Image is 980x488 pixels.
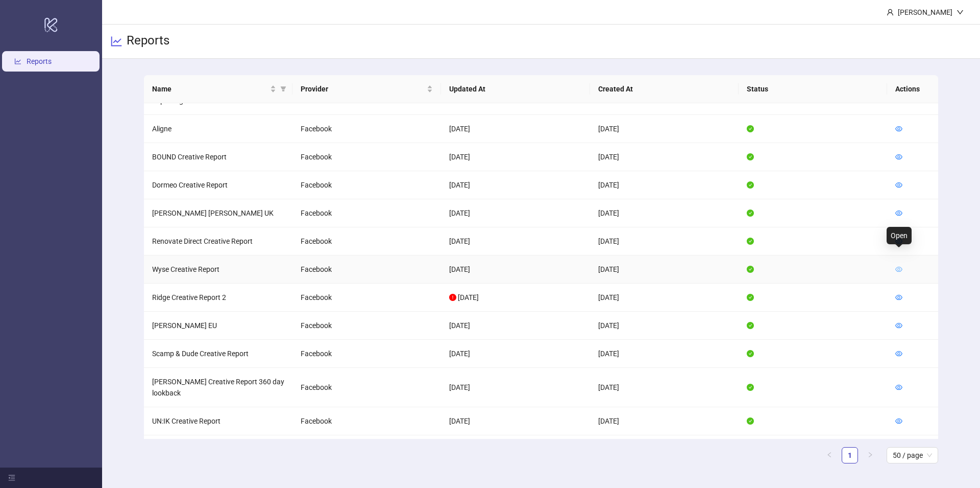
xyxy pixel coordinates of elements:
span: check-circle [747,294,754,301]
li: 1 [842,447,858,463]
button: left [821,447,838,463]
td: [DATE] [590,407,739,435]
th: Updated At [441,75,590,103]
td: [DATE] [441,143,590,171]
th: Provider [292,75,441,103]
td: [DATE] [590,171,739,199]
span: check-circle [747,210,754,217]
span: menu-fold [8,474,15,481]
td: BOUND Creative Report [144,143,292,171]
td: [DATE] [590,284,739,312]
a: 1 [842,448,857,463]
td: [DATE] [441,227,590,255]
span: user [887,9,894,16]
td: Facebook [292,340,441,368]
a: eye [895,383,902,391]
td: [DATE] [590,143,739,171]
td: [DATE] [441,340,590,368]
div: Open [887,227,912,244]
a: eye [895,181,902,189]
button: right [862,447,878,463]
span: check-circle [747,417,754,425]
td: [DATE] [590,340,739,368]
span: 50 / page [893,448,932,463]
span: left [826,452,832,458]
td: [DATE] [590,435,739,463]
td: [DATE] [441,312,590,340]
td: [PERSON_NAME] [PERSON_NAME] UK [144,199,292,227]
td: [DATE] [590,227,739,255]
span: Provider [301,83,425,95]
span: eye [895,322,902,329]
span: check-circle [747,266,754,273]
a: Reports [27,57,52,65]
td: [PERSON_NAME] Creative Report 360 day lookback [144,368,292,407]
th: Actions [887,75,938,103]
span: filter [280,86,286,92]
td: Facebook [292,368,441,407]
td: [DATE] [590,368,739,407]
li: Previous Page [821,447,838,463]
td: Facebook [292,171,441,199]
td: [DATE] [590,255,739,284]
a: eye [895,350,902,358]
td: UN:IK Creative Report [144,407,292,435]
span: check-circle [747,350,754,357]
span: filter [278,81,288,97]
th: Name [144,75,292,103]
td: Facebook [292,312,441,340]
span: check-circle [747,238,754,245]
a: eye [895,153,902,161]
td: [DATE] [441,368,590,407]
a: eye [895,265,902,273]
td: [DATE] [441,171,590,199]
a: eye [895,417,902,425]
td: Facebook [292,284,441,312]
li: Next Page [862,447,878,463]
span: down [957,9,964,16]
td: Scamp & Dude Creative Report [144,340,292,368]
td: Facebook [292,199,441,227]
a: eye [895,209,902,217]
td: Facebook [292,435,441,463]
td: Ridge Creative Report 2 [144,284,292,312]
div: [PERSON_NAME] [894,7,957,18]
th: Created At [590,75,739,103]
td: Facebook [292,407,441,435]
span: eye [895,181,902,189]
td: Facebook [292,115,441,143]
span: eye [895,266,902,273]
td: Wyse Creative Report [144,255,292,284]
td: [DATE] [441,115,590,143]
td: Facebook [292,227,441,255]
td: [DATE] [441,255,590,284]
span: check-circle [747,153,754,160]
span: line-chart [110,35,122,48]
td: [PERSON_NAME] EU [144,312,292,340]
h3: Reports [127,33,169,50]
span: eye [895,350,902,357]
span: Name [152,83,268,95]
span: [DATE] [458,293,479,301]
td: [PERSON_NAME] [GEOGRAPHIC_DATA] [144,435,292,463]
td: [DATE] [590,199,739,227]
span: exclamation-circle [449,294,456,301]
span: right [867,452,873,458]
td: Facebook [292,255,441,284]
span: eye [895,125,902,132]
span: eye [895,417,902,425]
td: [DATE] [590,115,739,143]
th: Status [739,75,887,103]
a: eye [895,321,902,330]
td: Renovate Direct Creative Report [144,227,292,255]
td: [DATE] [441,199,590,227]
td: [DATE] [590,312,739,340]
span: check-circle [747,125,754,132]
td: [DATE] [441,435,590,463]
a: eye [895,293,902,301]
span: eye [895,384,902,391]
div: Page Size [887,447,938,463]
